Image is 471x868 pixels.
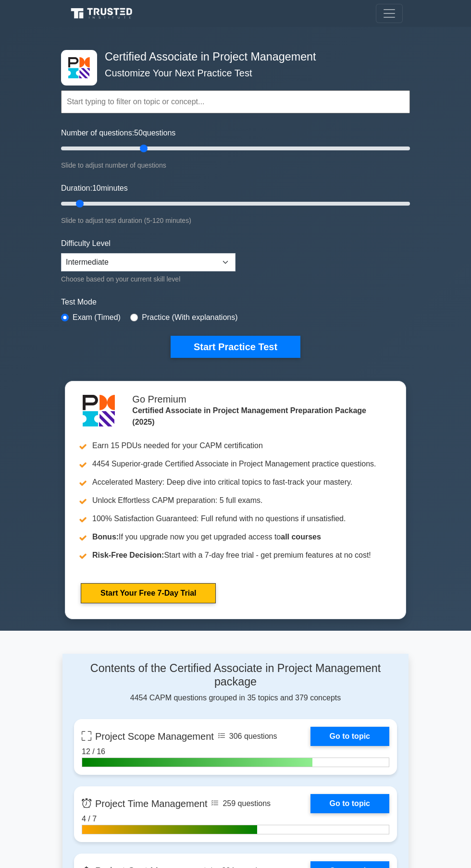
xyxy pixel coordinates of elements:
[61,296,410,308] label: Test Mode
[171,336,300,358] button: Start Practice Test
[134,129,143,137] span: 50
[61,238,111,249] label: Difficulty Level
[376,4,403,23] button: Toggle navigation
[74,661,397,704] div: 4454 CAPM questions grouped in 35 topics and 379 concepts
[61,183,128,194] label: Duration: minutes
[92,184,101,192] span: 10
[61,215,410,226] div: Slide to adjust test duration (5-120 minutes)
[142,312,237,323] label: Practice (With explanations)
[61,273,235,285] div: Choose based on your current skill level
[61,159,410,171] div: Slide to adjust number of questions
[101,50,363,63] h4: Certified Associate in Project Management
[61,90,410,113] input: Start typing to filter on topic or concept...
[81,583,216,603] a: Start Your Free 7-Day Trial
[73,312,121,323] label: Exam (Timed)
[61,127,175,139] label: Number of questions: questions
[310,794,389,813] a: Go to topic
[74,661,397,688] h4: Contents of the Certified Associate in Project Management package
[310,727,389,746] a: Go to topic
